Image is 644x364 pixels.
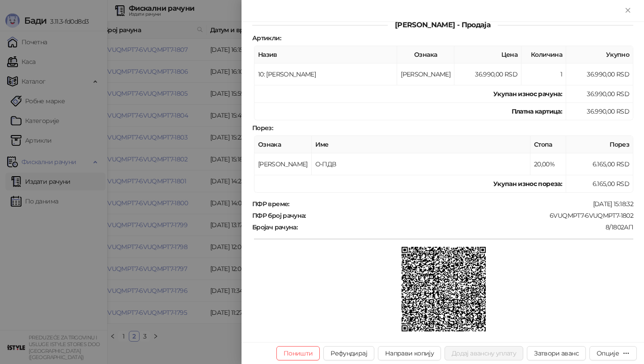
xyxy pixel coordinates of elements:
button: Затвори аванс [527,346,586,360]
span: Крај фискалног рачуна [393,341,493,350]
span: Направи копију [385,349,434,357]
button: Рефундирај [323,346,374,360]
button: Поништи [276,346,320,360]
div: 6VUQMPT7-6VUQMPT7-1802 [307,212,634,220]
span: [PERSON_NAME] - Продаја [388,21,498,29]
strong: Укупан износ рачуна : [493,90,562,98]
td: 36.990,00 RSD [566,103,633,120]
strong: ПФР број рачуна : [252,212,306,220]
button: Направи копију [378,346,441,360]
div: [DATE] 15:18:32 [290,200,634,208]
strong: Бројач рачуна : [252,223,297,231]
td: 6.165,00 RSD [566,153,633,175]
button: Додај авансну уплату [445,346,523,360]
strong: Порез : [252,124,273,132]
strong: Артикли : [252,34,281,42]
td: 36.990,00 RSD [566,63,633,85]
td: [PERSON_NAME] [254,153,312,175]
td: 6.165,00 RSD [566,175,633,193]
td: 1 [521,63,566,85]
td: 36.990,00 RSD [566,85,633,103]
th: Име [312,136,530,153]
th: Порез [566,136,633,153]
strong: ПФР време : [252,200,289,208]
strong: Платна картица : [512,107,562,115]
td: 20,00% [530,153,566,175]
th: Цена [454,46,521,63]
div: 8/1802АП [298,223,634,231]
th: Укупно [566,46,633,63]
th: Количина [521,46,566,63]
td: О-ПДВ [312,153,530,175]
th: Назив [254,46,397,63]
td: 36.990,00 RSD [454,63,521,85]
th: Ознака [397,46,454,63]
td: 10: [PERSON_NAME] [254,63,397,85]
strong: Укупан износ пореза: [493,180,562,188]
div: Опције [597,349,619,357]
img: QR код [402,247,486,331]
button: Опције [589,346,637,360]
td: [PERSON_NAME] [397,63,454,85]
th: Стопа [530,136,566,153]
th: Ознака [254,136,312,153]
button: Close [623,5,633,16]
